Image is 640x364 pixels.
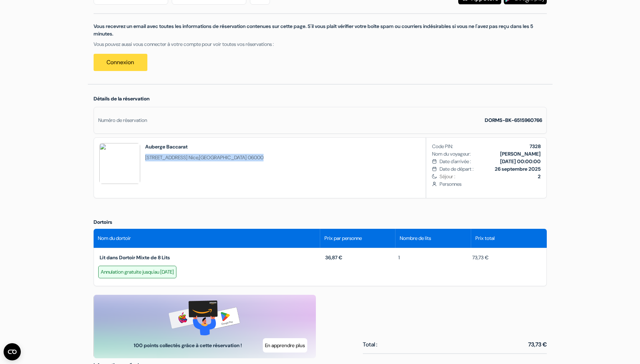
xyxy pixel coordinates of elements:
[500,151,541,157] b: [PERSON_NAME]
[94,219,112,225] span: Dortoirs
[94,95,150,102] span: Détails de la réservation
[248,154,264,161] span: 06000
[94,54,147,71] a: Connexion
[99,143,140,184] img: VzEOMFVgVGFUZwZk
[475,235,495,242] span: Prix total
[538,173,541,180] b: 2
[528,340,547,349] span: 73,73 €
[169,301,241,335] img: gift-card-banner.png
[94,23,547,38] p: Vous recevrez un email avec toutes les informations de réservation contenues sur cette page. S'il...
[325,254,342,261] span: 36,87 €
[94,41,547,48] p: Vous pouvez aussi vous connecter à votre compte pour voir toutes vos réservations :
[363,340,377,349] span: Total :
[145,143,264,150] h2: Auberge Baccarat
[98,266,176,278] div: Annulation gratuite jusqu'au [DATE]
[145,154,188,161] span: [STREET_ADDRESS]
[440,173,540,180] span: Séjour :
[495,166,541,172] b: 26 septembre 2025
[263,338,307,353] button: En apprendre plus
[485,117,542,123] strong: DORMS-BK-6515960766
[324,235,362,242] span: Prix par personne
[440,158,471,165] span: Date d'arrivée :
[98,235,131,242] span: Nom du dortoir
[432,150,471,158] span: Nom du voyageur:
[440,180,540,188] span: Personnes
[530,143,541,150] b: 7328
[500,158,541,165] b: [DATE] 00:00:00
[468,254,489,261] span: 73,73 €
[400,235,431,242] span: Nombre de lits
[100,254,170,261] span: Lit dans Dortoir Mixte de 8 Lits
[133,342,243,349] span: 100 points collectés grâce à cette réservation !
[145,154,264,161] span: ,
[199,154,247,161] span: [GEOGRAPHIC_DATA]
[98,117,147,124] div: Numéro de réservation
[4,343,21,360] button: Ouvrir le widget CMP
[440,165,474,173] span: Date de départ :
[394,254,400,261] span: 1
[189,154,198,161] span: Nice
[432,143,453,150] span: Code PIN:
